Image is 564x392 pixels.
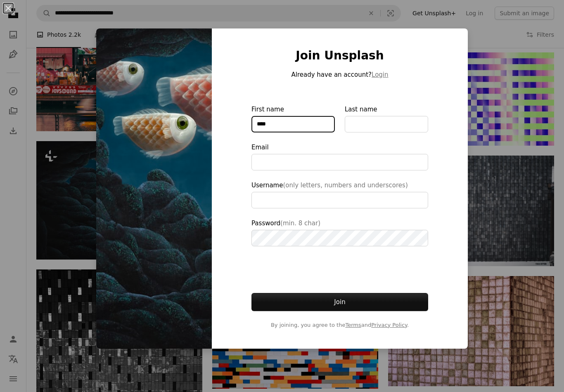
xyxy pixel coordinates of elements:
[96,28,212,349] img: premium_photo-1682308124282-46b81b6555e6
[251,293,428,311] button: Join
[251,218,428,246] label: Password
[251,116,335,132] input: First name
[251,180,428,208] label: Username
[251,48,428,63] h1: Join Unsplash
[251,154,428,170] input: Email
[251,70,428,80] p: Already have an account?
[251,230,428,246] input: Password(min. 8 char)
[251,192,428,208] input: Username(only letters, numbers and underscores)
[251,104,335,132] label: First name
[283,182,408,189] span: (only letters, numbers and underscores)
[345,322,361,328] a: Terms
[371,322,407,328] a: Privacy Policy
[345,116,428,132] input: Last name
[251,142,428,170] label: Email
[345,104,428,132] label: Last name
[280,220,320,227] span: (min. 8 char)
[372,70,388,80] button: Login
[251,321,428,329] span: By joining, you agree to the and .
